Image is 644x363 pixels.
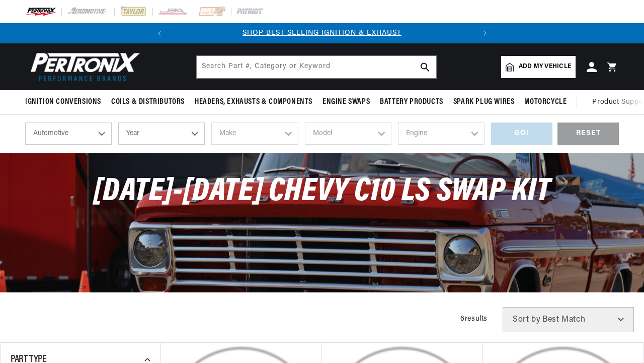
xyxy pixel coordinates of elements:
span: Add my vehicle [519,62,571,72]
summary: Coils & Distributors [106,90,190,114]
select: Model [305,123,391,145]
span: Sort by [513,316,540,324]
span: Coils & Distributors [111,97,185,107]
summary: Motorcycle [519,90,572,114]
button: search button [414,56,436,78]
a: SHOP BEST SELLING IGNITION & EXHAUST [243,29,401,37]
span: Spark Plug Wires [453,97,515,107]
span: Headers, Exhausts & Components [195,97,312,107]
span: Battery Products [380,97,443,107]
input: Search Part #, Category or Keyword [197,56,436,78]
summary: Spark Plug Wires [448,90,520,114]
select: Engine [398,123,485,145]
summary: Battery Products [375,90,448,114]
select: Ride Type [25,123,112,145]
div: RESET [557,123,619,145]
span: Engine Swaps [323,97,370,107]
button: Translation missing: en.sections.announcements.next_announcement [475,23,495,43]
summary: Ignition Conversions [25,90,106,114]
div: 1 of 2 [170,28,475,39]
span: 6 results [460,315,488,323]
button: Translation missing: en.sections.announcements.previous_announcement [149,23,170,43]
select: Make [211,123,298,145]
span: Ignition Conversions [25,97,101,107]
img: Pertronix [25,49,141,84]
a: Add my vehicle [501,56,576,78]
div: Announcement [170,28,475,39]
select: Sort by [503,307,634,332]
span: Motorcycle [524,97,567,107]
span: [DATE]-[DATE] Chevy C10 LS Swap Kit [94,175,551,208]
select: Year [118,123,205,145]
summary: Engine Swaps [317,90,375,114]
summary: Headers, Exhausts & Components [190,90,317,114]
